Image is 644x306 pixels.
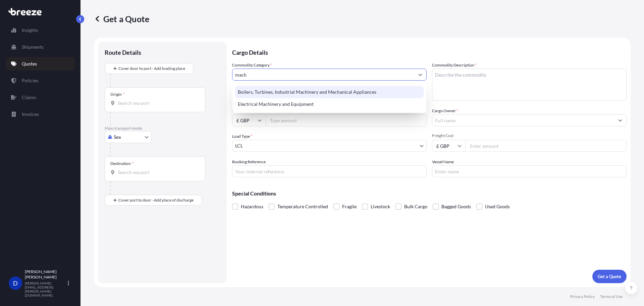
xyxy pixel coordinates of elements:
[432,133,627,138] span: Freight Cost
[235,142,243,149] span: LCL
[22,94,36,101] p: Claims
[414,69,426,81] button: Show suggestions
[22,44,44,50] p: Shipments
[432,165,627,177] input: Enter name
[432,107,458,114] label: Cargo Owner
[598,273,621,280] p: Get a Quote
[13,280,18,287] span: D
[25,269,66,280] p: [PERSON_NAME] [PERSON_NAME]
[110,161,134,166] div: Destination
[235,86,424,98] div: Boilers, Turbines, Industrial Machinery and Mechanical Appliances
[22,111,39,118] p: Invoices
[466,140,627,152] input: Enter amount
[235,86,424,110] div: Suggestions
[235,98,424,110] div: Electrical Machinery and Equipment
[232,159,266,165] label: Booking Reference
[241,202,263,212] span: Hazardous
[25,281,66,297] p: [PERSON_NAME][EMAIL_ADDRESS][PERSON_NAME][DOMAIN_NAME]
[232,69,414,81] input: Select a commodity type
[232,42,627,62] p: Cargo Details
[118,197,194,204] span: Cover port to door - Add place of discharge
[371,202,390,212] span: Livestock
[94,13,149,24] p: Get a Quote
[22,77,38,84] p: Policies
[105,48,141,56] p: Route Details
[118,100,197,106] input: Origin
[432,114,614,126] input: Full name
[232,62,272,69] label: Commodity Category
[232,191,627,196] p: Special Conditions
[266,114,427,126] input: Type amount
[232,133,252,140] span: Load Type
[232,107,427,113] span: Commodity Value
[22,60,37,67] p: Quotes
[342,202,357,212] span: Fragile
[432,62,477,69] label: Commodity Description
[614,114,626,126] button: Show suggestions
[105,126,220,131] p: Main transport mode
[232,165,427,177] input: Your internal reference
[570,294,595,299] p: Privacy Policy
[441,202,471,212] span: Bagged Goods
[432,159,454,165] label: Vessel Name
[22,27,38,34] p: Insights
[404,202,427,212] span: Bulk Cargo
[600,294,623,299] p: Terms of Use
[277,202,328,212] span: Temperature Controlled
[110,92,125,97] div: Origin
[118,65,185,72] span: Cover door to port - Add loading place
[118,169,197,176] input: Destination
[105,131,152,143] button: Select transport
[485,202,510,212] span: Used Goods
[114,134,121,140] span: Sea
